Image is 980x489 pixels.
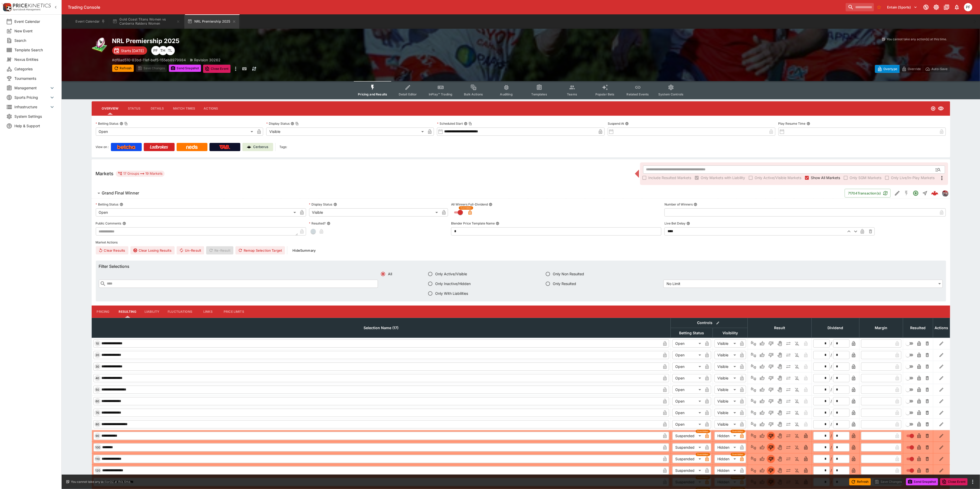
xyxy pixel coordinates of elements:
button: Fluctuations [164,306,196,318]
button: Eliminated In Play [793,386,801,394]
p: Betting Status [96,202,119,207]
div: Todd Henderson [158,46,168,55]
button: Push [784,432,793,440]
button: Lose [767,409,775,417]
h6: Grand Final Winner [102,190,139,196]
button: Void [776,339,784,348]
a: Cerberus [242,143,273,151]
span: Categories [14,66,55,72]
button: All Winners Full-Dividend [489,203,492,206]
div: pricekinetics [942,190,948,196]
button: Win [758,397,766,405]
button: Refresh [112,65,134,72]
button: Public Comments [122,222,126,225]
span: Teams [567,92,577,96]
p: Resulted? [309,221,326,226]
span: Only SGM Markets [850,175,882,180]
button: Close Event [940,478,968,485]
div: Open [96,208,298,217]
button: Void [776,466,784,475]
span: Visibility [717,330,744,336]
img: Sportsbook Management [13,8,41,11]
button: Win [758,374,766,382]
svg: Visible [938,105,944,112]
span: Templates [531,92,547,96]
button: Eliminated In Play [793,420,801,428]
p: You cannot take any action(s) at this time. [887,37,947,42]
div: Open [672,420,703,428]
button: Display Status [334,203,337,206]
img: rugby_league.png [92,37,108,53]
div: Open [96,128,255,136]
span: Only Active/Visible [435,271,467,277]
button: 71704Transaction(s) [845,189,890,198]
button: Not Set [749,432,758,440]
div: Visible [715,409,738,417]
svg: Open [931,106,936,111]
button: Resulted? [327,222,330,225]
button: NRL Premiership 2025 [184,14,239,29]
button: Match Times [169,102,199,115]
button: Peter Fairgrieve [963,2,974,13]
button: Eliminated In Play [793,339,801,348]
span: System Controls [658,92,683,96]
p: Number of Winners [664,202,693,207]
button: Lose [767,339,775,348]
span: Selection Name (17) [358,325,404,331]
span: 40 [95,376,100,380]
h6: Filter Selections [99,264,943,269]
button: Win [758,443,766,452]
button: Win [758,363,766,371]
span: 70 [95,411,100,415]
button: Blender Price Template Name [496,222,499,225]
p: Auto-Save [931,66,948,72]
button: Pricing [92,306,115,318]
button: Eliminated In Play [793,443,801,452]
img: Betcha [117,145,136,149]
span: 80 [95,423,100,426]
span: Re-Result [206,246,233,255]
input: search [846,3,874,11]
span: Template Search [14,47,55,53]
div: Visible [715,351,738,359]
span: Auditing [500,92,513,96]
button: Void [776,420,784,428]
button: Overview [98,102,123,115]
div: / [831,398,832,404]
button: Push [784,443,793,452]
button: Void [776,443,784,452]
div: Peter Fairgrieve [964,3,972,11]
button: Remap Selection Target [235,246,285,255]
button: Edit Detail [893,189,902,198]
span: Sports Pricing [14,95,49,100]
p: Starts [DATE] [121,48,144,53]
button: Close Event [203,65,231,73]
span: Pricing and Results [358,92,387,96]
div: Suspended [672,455,703,463]
button: Suspend At [625,122,629,125]
button: Status [123,102,146,115]
button: Eliminated In Play [793,351,801,359]
button: Gold Coast Titans Women vs Canberra Raiders Women [109,14,183,29]
div: Open [672,409,703,417]
p: Public Comments [96,221,121,226]
div: / [831,456,832,462]
span: Detail Editor [399,92,417,96]
div: Open [672,363,703,371]
div: / [831,410,832,415]
button: Push [784,351,793,359]
button: Copy To Clipboard [124,122,128,125]
button: SGM Disabled [902,189,911,198]
h2: Copy To Clipboard [112,37,531,45]
div: Suspended [672,443,703,452]
button: Event Calendar [72,14,108,29]
button: Push [784,420,793,428]
p: Live Bet Delay [664,221,686,226]
p: You cannot take any action(s) at this time. [71,480,131,484]
span: Betting Status [674,330,710,336]
div: Start From [875,65,950,73]
button: Not Set [749,409,758,417]
div: / [831,468,832,473]
button: Refresh [849,478,871,485]
div: Trent Lewis [166,46,175,55]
